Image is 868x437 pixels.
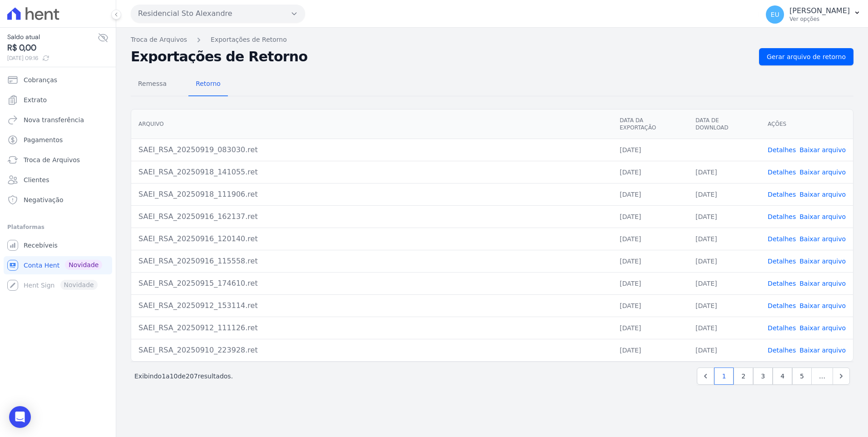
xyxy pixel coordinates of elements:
a: Clientes [4,171,112,189]
a: Baixar arquivo [799,146,846,154]
div: Open Intercom Messenger [9,406,31,428]
span: 10 [170,372,178,380]
a: Baixar arquivo [799,347,846,354]
td: [DATE] [688,250,760,272]
td: [DATE] [612,161,688,183]
div: SAEI_RSA_20250915_174610.ret [138,278,605,289]
th: Ações [760,109,853,139]
a: Recebíveis [4,236,112,254]
a: Detalhes [768,191,796,198]
span: Saldo atual [7,32,98,42]
span: Recebíveis [24,241,58,250]
div: SAEI_RSA_20250912_111126.ret [138,323,605,333]
button: Residencial Sto Alexandre [131,5,305,23]
span: Retorno [190,74,226,93]
button: EU [PERSON_NAME] Ver opções [759,2,868,27]
a: Baixar arquivo [799,258,846,265]
td: [DATE] [688,161,760,183]
div: SAEI_RSA_20250916_120140.ret [138,233,605,244]
div: SAEI_RSA_20250918_141055.ret [138,167,605,178]
td: [DATE] [612,250,688,272]
td: [DATE] [612,228,688,250]
td: [DATE] [612,272,688,294]
a: Detalhes [768,347,796,354]
a: 5 [792,367,812,385]
td: [DATE] [612,339,688,361]
a: Baixar arquivo [799,324,846,332]
td: [DATE] [688,294,760,317]
a: Detalhes [768,324,796,332]
span: Negativação [24,195,64,204]
div: SAEI_RSA_20250919_083030.ret [138,144,605,155]
td: [DATE] [688,317,760,339]
div: SAEI_RSA_20250910_223928.ret [138,345,605,356]
a: Detalhes [768,258,796,265]
td: [DATE] [688,272,760,294]
a: Extrato [4,91,112,109]
a: Troca de Arquivos [131,35,187,45]
a: Retorno [188,73,228,96]
a: Detalhes [768,213,796,220]
span: … [811,367,833,385]
a: Baixar arquivo [799,213,846,220]
span: 207 [186,372,198,380]
td: [DATE] [612,317,688,339]
span: Extrato [24,95,47,104]
a: Exportações de Retorno [211,35,287,45]
a: Baixar arquivo [799,235,846,243]
nav: Sidebar [7,71,108,294]
div: SAEI_RSA_20250918_111906.ret [138,189,605,200]
div: SAEI_RSA_20250916_115558.ret [138,256,605,267]
span: Novidade [65,260,102,270]
p: [PERSON_NAME] [789,6,850,15]
a: Cobranças [4,71,112,89]
div: SAEI_RSA_20250912_153114.ret [138,300,605,311]
td: [DATE] [688,339,760,361]
a: Pagamentos [4,131,112,149]
th: Data da Exportação [612,109,688,139]
span: Conta Hent [24,261,59,270]
a: Conta Hent Novidade [4,256,112,274]
td: [DATE] [612,139,688,161]
p: Exibindo a de resultados. [134,372,233,381]
a: Detalhes [768,146,796,154]
span: Pagamentos [24,135,63,144]
a: Detalhes [768,302,796,309]
th: Arquivo [131,109,612,139]
a: Previous [697,367,714,385]
a: 1 [714,367,734,385]
a: Baixar arquivo [799,169,846,176]
span: EU [771,11,779,18]
td: [DATE] [612,183,688,205]
td: [DATE] [688,228,760,250]
a: 4 [773,367,792,385]
a: Gerar arquivo de retorno [759,48,853,65]
a: Remessa [131,73,174,96]
td: [DATE] [688,183,760,205]
td: [DATE] [612,205,688,228]
span: Gerar arquivo de retorno [767,52,846,61]
a: 2 [734,367,753,385]
div: SAEI_RSA_20250916_162137.ret [138,211,605,222]
a: Detalhes [768,280,796,287]
a: Baixar arquivo [799,280,846,287]
a: Troca de Arquivos [4,151,112,169]
a: Detalhes [768,235,796,243]
td: [DATE] [688,205,760,228]
a: Nova transferência [4,111,112,129]
span: 1 [162,372,166,380]
a: 3 [753,367,773,385]
span: Nova transferência [24,115,84,124]
span: [DATE] 09:16 [7,54,98,62]
p: Ver opções [789,15,850,23]
span: Cobranças [24,75,57,84]
a: Next [833,367,850,385]
nav: Breadcrumb [131,35,853,45]
a: Baixar arquivo [799,302,846,309]
td: [DATE] [612,294,688,317]
h2: Exportações de Retorno [131,50,752,63]
span: Clientes [24,175,49,184]
span: R$ 0,00 [7,42,98,54]
a: Negativação [4,191,112,209]
th: Data de Download [688,109,760,139]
